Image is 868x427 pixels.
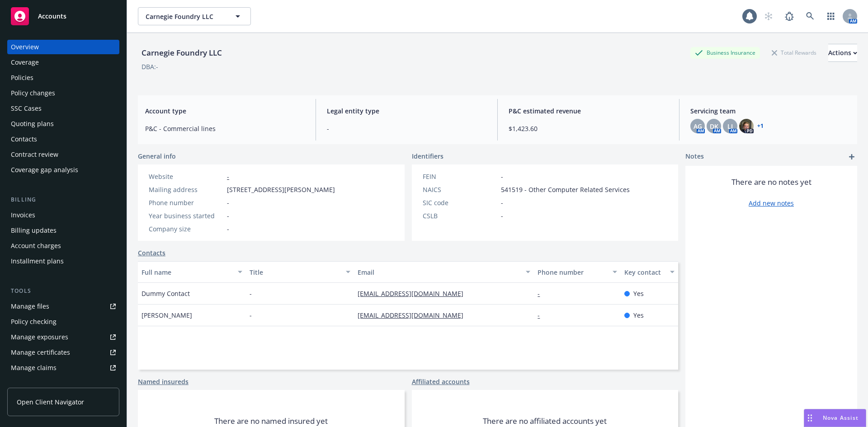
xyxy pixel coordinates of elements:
[250,289,252,298] span: -
[538,311,547,319] a: -
[739,119,754,133] img: photo
[501,185,630,194] span: 541519 - Other Computer Related Services
[7,361,119,375] a: Manage claims
[780,7,798,25] a: Report a Bug
[822,7,840,25] a: Switch app
[145,124,305,133] span: P&C - Commercial lines
[801,7,819,25] a: Search
[538,267,607,277] div: Phone number
[7,195,119,204] div: Billing
[358,311,471,319] a: [EMAIL_ADDRESS][DOMAIN_NAME]
[138,377,189,386] a: Named insureds
[11,70,33,85] div: Policies
[149,198,223,207] div: Phone number
[621,261,678,283] button: Key contact
[142,267,232,277] div: Full name
[7,117,119,131] a: Quoting plans
[7,314,119,329] a: Policy checking
[509,106,668,116] span: P&C estimated revenue
[423,172,497,181] div: FEIN
[246,261,354,283] button: Title
[823,414,859,422] span: Nova Assist
[423,185,497,194] div: NAICS
[38,13,66,20] span: Accounts
[423,198,497,207] div: SIC code
[11,117,54,131] div: Quoting plans
[501,211,503,221] span: -
[11,330,68,344] div: Manage exposures
[11,55,39,70] div: Coverage
[11,147,58,162] div: Contract review
[501,198,503,207] span: -
[358,267,520,277] div: Email
[227,172,229,181] a: -
[423,211,497,221] div: CSLB
[138,151,176,161] span: General info
[11,208,35,222] div: Invoices
[142,310,192,320] span: [PERSON_NAME]
[11,345,70,360] div: Manage certificates
[327,124,486,133] span: -
[7,376,119,390] a: Manage BORs
[7,4,119,29] a: Accounts
[11,86,55,100] div: Policy changes
[633,310,644,320] span: Yes
[828,44,857,62] button: Actions
[7,330,119,344] a: Manage exposures
[7,101,119,116] a: SSC Cases
[7,208,119,222] a: Invoices
[7,86,119,100] a: Policy changes
[7,254,119,268] a: Installment plans
[7,132,119,146] a: Contacts
[412,377,470,386] a: Affiliated accounts
[767,47,821,58] div: Total Rewards
[538,289,547,298] a: -
[227,211,229,221] span: -
[145,106,305,116] span: Account type
[693,122,702,131] span: AG
[757,123,764,129] a: +1
[138,7,251,25] button: Carnegie Foundry LLC
[142,289,190,298] span: Dummy Contact
[7,55,119,70] a: Coverage
[11,376,53,390] div: Manage BORs
[412,151,443,161] span: Identifiers
[828,44,857,61] div: Actions
[11,299,49,314] div: Manage files
[7,147,119,162] a: Contract review
[690,106,850,116] span: Servicing team
[710,122,718,131] span: DK
[11,361,57,375] div: Manage claims
[149,224,223,234] div: Company size
[690,47,760,58] div: Business Insurance
[759,7,778,25] a: Start snowing
[11,163,78,177] div: Coverage gap analysis
[509,124,668,133] span: $1,423.60
[483,416,607,427] span: There are no affiliated accounts yet
[149,211,223,221] div: Year business started
[501,172,503,181] span: -
[731,177,811,188] span: There are no notes yet
[11,40,39,54] div: Overview
[149,172,223,181] div: Website
[685,151,704,162] span: Notes
[149,185,223,194] div: Mailing address
[227,198,229,207] span: -
[7,40,119,54] a: Overview
[11,223,57,238] div: Billing updates
[7,70,119,85] a: Policies
[11,239,61,253] div: Account charges
[11,101,42,116] div: SSC Cases
[749,198,794,208] a: Add new notes
[633,289,644,298] span: Yes
[138,47,226,59] div: Carnegie Foundry LLC
[138,261,246,283] button: Full name
[11,314,57,329] div: Policy checking
[7,163,119,177] a: Coverage gap analysis
[17,397,84,407] span: Open Client Navigator
[534,261,620,283] button: Phone number
[214,416,328,427] span: There are no named insured yet
[227,185,335,194] span: [STREET_ADDRESS][PERSON_NAME]
[142,62,158,71] div: DBA: -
